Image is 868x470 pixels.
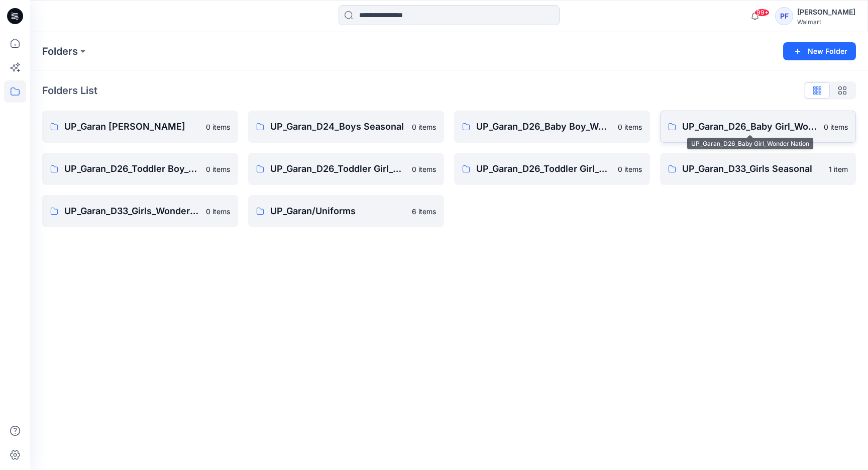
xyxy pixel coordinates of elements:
p: 0 items [824,122,848,132]
p: 0 items [206,164,230,174]
a: UP_Garan [PERSON_NAME]0 items [42,111,238,143]
p: UP_Garan_D33_Girls_Wonder Nation [64,204,200,218]
a: UP_Garan_D33_Girls_Wonder Nation0 items [42,195,238,227]
button: New Folder [783,42,856,60]
a: UP_Garan_D33_Girls Seasonal1 item [660,153,856,185]
p: 0 items [412,122,436,132]
a: UP_Garan_D26_Toddler Girl_Seasonal0 items [248,153,444,185]
span: 99+ [754,9,770,17]
p: UP_Garan [PERSON_NAME] [64,120,200,134]
p: 0 items [206,122,230,132]
p: UP_Garan_D26_Toddler Girl_Seasonal [270,162,406,176]
a: UP_Garan_D26_Baby Boy_Wonder Nation0 items [454,111,650,143]
p: UP_Garan/Uniforms [270,204,406,218]
a: UP_Garan_D26_Baby Girl_Wonder Nation0 items [660,111,856,143]
a: UP_Garan_D26_Toddler Girl_Wonder_Nation0 items [454,153,650,185]
div: Walmart [797,18,855,26]
p: UP_Garan_D33_Girls Seasonal [682,162,823,176]
div: PF [775,7,793,25]
div: [PERSON_NAME] [797,6,855,18]
p: 0 items [412,164,436,174]
p: UP_Garan_D26_Toddler Girl_Wonder_Nation [476,162,612,176]
a: Folders [42,44,78,58]
p: 0 items [206,206,230,217]
a: UP_Garan_D26_Toddler Boy_Wonder_Nation0 items [42,153,238,185]
p: UP_Garan_D26_Baby Girl_Wonder Nation [682,120,818,134]
p: 6 items [412,206,436,217]
p: UP_Garan_D26_Baby Boy_Wonder Nation [476,120,612,134]
p: 1 item [829,164,848,174]
a: UP_Garan/Uniforms6 items [248,195,444,227]
p: 0 items [618,164,642,174]
p: Folders List [42,83,97,98]
p: UP_Garan_D24_Boys Seasonal [270,120,406,134]
a: UP_Garan_D24_Boys Seasonal0 items [248,111,444,143]
p: 0 items [618,122,642,132]
p: UP_Garan_D26_Toddler Boy_Wonder_Nation [64,162,200,176]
